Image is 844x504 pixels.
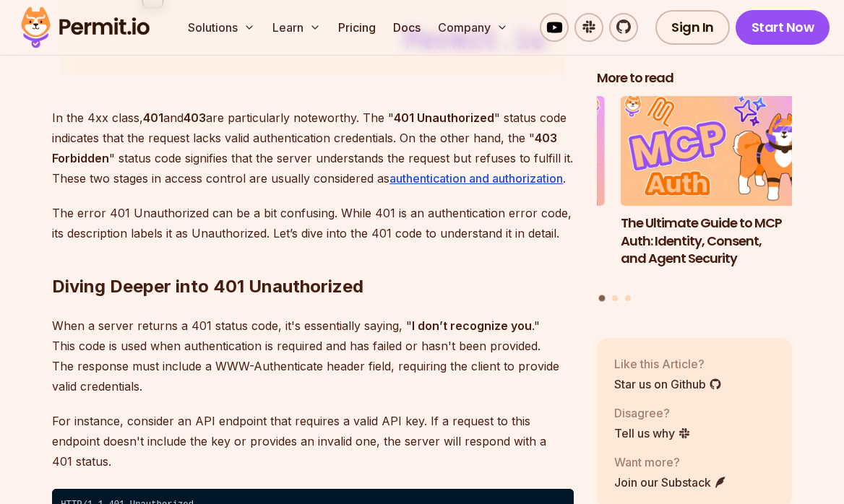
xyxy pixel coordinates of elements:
h3: The Ultimate Guide to MCP Auth: Identity, Consent, and Agent Security [621,214,816,267]
img: The Ultimate Guide to MCP Auth: Identity, Consent, and Agent Security [621,96,816,206]
button: Company [432,13,514,42]
button: Go to slide 3 [625,295,631,300]
button: Go to slide 2 [612,295,618,300]
p: For instance, consider an API endpoint that requires a valid API key. If a request to this endpoi... [52,411,574,472]
a: Star us on Github [614,375,722,392]
button: Go to slide 1 [599,295,606,301]
strong: I don’t recognize you [412,318,532,333]
a: authentication and authorization [389,171,563,186]
button: Learn [267,13,327,42]
a: Tell us why [614,424,691,441]
a: Join our Substack [614,473,727,490]
p: Disagree? [614,404,691,421]
h2: More to read [597,69,792,87]
a: Sign In [655,10,730,45]
strong: 401 Unauthorized [394,110,494,125]
li: 1 of 3 [621,96,816,286]
p: Like this Article? [614,355,722,372]
button: Solutions [182,13,261,42]
p: The error 401 Unauthorized can be a bit confusing. While 401 is an authentication error code, its... [52,203,574,243]
img: Permit logo [14,3,156,52]
p: In the 4xx class, and are particularly noteworthy. The " " status code indicates that the request... [52,108,574,188]
div: Posts [597,96,792,303]
strong: 403 [184,110,206,125]
p: Want more? [614,453,727,470]
a: The Ultimate Guide to MCP Auth: Identity, Consent, and Agent SecurityThe Ultimate Guide to MCP Au... [621,96,816,286]
a: Start Now [736,10,830,45]
strong: 403 Forbidden [52,131,557,165]
p: When a server returns a 401 status code, it's essentially saying, " ." This code is used when aut... [52,316,574,396]
strong: 401 [143,110,163,125]
a: Pricing [332,13,382,42]
h2: Diving Deeper into 401 Unauthorized [52,217,574,298]
a: Docs [387,13,426,42]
